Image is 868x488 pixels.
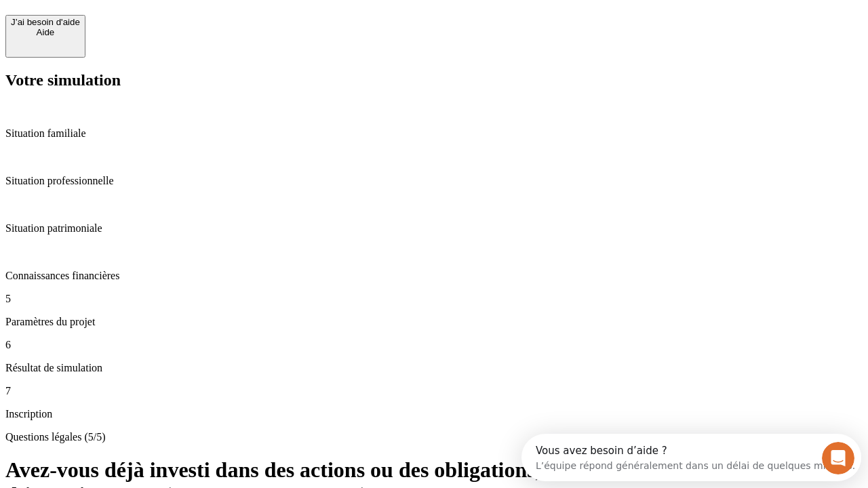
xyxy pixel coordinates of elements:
[5,408,863,420] p: Inscription
[5,362,863,374] p: Résultat de simulation
[822,442,854,474] iframe: Intercom live chat
[11,17,80,27] div: J’ai besoin d'aide
[11,27,80,37] div: Aide
[5,127,863,140] p: Situation familiale
[14,22,334,37] div: L’équipe répond généralement dans un délai de quelques minutes.
[5,175,863,187] p: Situation professionnelle
[5,316,863,328] p: Paramètres du projet
[5,431,863,443] p: Questions légales (5/5)
[5,222,863,235] p: Situation patrimoniale
[5,15,85,58] button: J’ai besoin d'aideAide
[5,293,863,305] p: 5
[5,71,863,89] h2: Votre simulation
[5,385,863,397] p: 7
[14,12,334,22] div: Vous avez besoin d’aide ?
[5,270,863,282] p: Connaissances financières
[5,339,863,351] p: 6
[521,434,861,481] iframe: Intercom live chat discovery launcher
[5,5,374,43] div: Ouvrir le Messenger Intercom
